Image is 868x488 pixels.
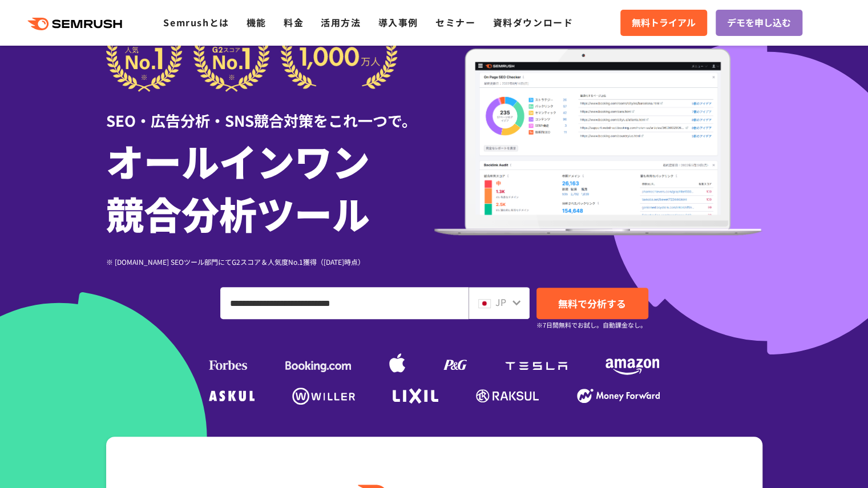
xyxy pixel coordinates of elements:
[492,15,573,29] a: 資料ダウンロード
[558,296,626,310] span: 無料で分析する
[378,15,418,29] a: 導入事例
[620,10,707,36] a: 無料トライアル
[106,134,434,239] h1: オールインワン 競合分析ツール
[247,15,267,29] a: 機能
[435,15,475,29] a: セミナー
[632,15,696,30] span: 無料トライアル
[284,15,304,29] a: 料金
[163,15,229,29] a: Semrushとは
[536,288,648,319] a: 無料で分析する
[495,295,506,309] span: JP
[106,256,434,267] div: ※ [DOMAIN_NAME] SEOツール部門にてG2スコア＆人気度No.1獲得（[DATE]時点）
[727,15,791,30] span: デモを申し込む
[536,320,647,330] small: ※7日間無料でお試し。自動課金なし。
[221,288,468,318] input: ドメイン、キーワードまたはURLを入力してください
[716,10,802,36] a: デモを申し込む
[106,92,434,131] div: SEO・広告分析・SNS競合対策をこれ一つで。
[321,15,361,29] a: 活用方法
